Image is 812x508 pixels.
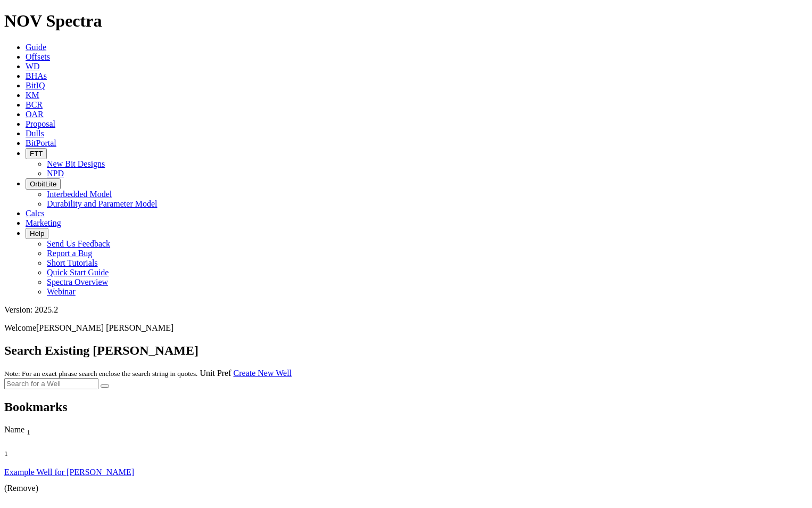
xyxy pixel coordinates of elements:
a: Durability and Parameter Model [47,199,158,208]
a: Example Well for [PERSON_NAME] [4,468,134,477]
button: Help [26,228,48,239]
sub: 1 [4,449,8,457]
span: FTT [30,150,43,158]
span: Sort None [4,446,8,455]
a: Quick Start Guide [47,268,109,277]
button: FTT [26,148,47,159]
span: [PERSON_NAME] [PERSON_NAME] [36,323,173,332]
a: BitPortal [26,138,56,148]
a: Short Tutorials [47,258,98,267]
input: Search for a Well [4,378,98,389]
span: Help [30,230,44,237]
p: Welcome [4,323,808,333]
span: Name [4,425,24,434]
a: Guide [26,43,46,52]
a: Interbedded Model [47,190,112,199]
a: Report a Bug [47,249,92,258]
a: Unit Pref [200,368,231,378]
a: New Bit Designs [47,159,105,168]
a: BHAs [26,71,47,80]
div: Version: 2025.2 [4,305,808,315]
a: Send Us Feedback [47,239,110,248]
a: (Remove) [4,484,38,493]
a: BCR [26,100,43,109]
div: Sort None [4,446,57,468]
sub: 1 [27,428,30,436]
h2: Bookmarks [4,400,808,414]
span: OrbitLite [30,180,56,188]
a: Dulls [26,129,44,138]
a: WD [26,62,40,71]
a: Webinar [47,287,76,296]
h2: Search Existing [PERSON_NAME] [4,343,808,358]
a: Offsets [26,52,50,61]
small: Note: For an exact phrase search enclose the search string in quotes. [4,370,197,378]
a: BitIQ [26,81,45,90]
span: Sort None [27,425,30,434]
a: NPD [47,169,64,178]
a: KM [26,91,39,100]
div: Column Menu [4,458,57,468]
a: Marketing [26,218,61,227]
div: Sort None [4,425,736,446]
button: OrbitLite [26,178,61,190]
div: Name Sort None [4,425,736,437]
a: Calcs [26,209,45,218]
div: Sort None [4,446,57,458]
a: Proposal [26,119,55,128]
h1: NOV Spectra [4,11,808,31]
div: Column Menu [4,437,736,446]
a: Create New Well [234,368,292,378]
a: Spectra Overview [47,277,108,286]
a: OAR [26,110,44,119]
